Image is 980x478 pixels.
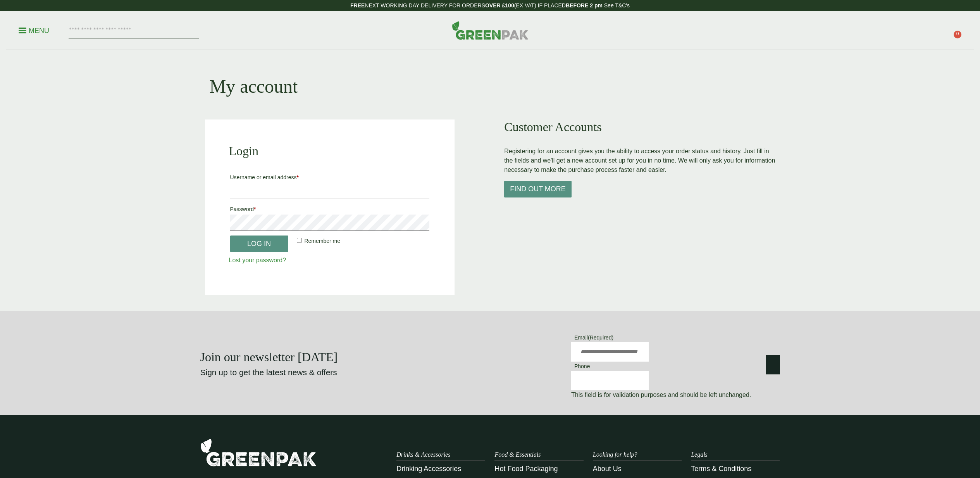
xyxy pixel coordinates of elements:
[229,144,431,158] h2: Login
[19,26,49,34] a: Menu
[494,465,558,473] a: Hot Food Packaging
[396,465,461,473] a: Drinking Accessories
[588,334,613,341] span: (Required)
[593,465,622,473] a: About Us
[485,2,514,9] strong: OVER £100
[571,363,593,372] label: Phone
[200,366,461,379] p: Sign up to get the latest news & offers
[200,350,338,364] strong: Join our newsletter [DATE]
[230,172,430,183] label: Username or email address
[452,21,529,40] img: GreenPak Supplies
[504,147,775,175] p: Registering for an account gives you the ability to access your order status and history. Just fi...
[297,238,302,243] input: Remember me
[200,438,317,467] img: GreenPak Supplies
[571,334,617,343] label: Email
[504,186,572,192] a: Find out more
[229,257,286,263] a: Lost your password?
[604,2,630,9] a: See T&C's
[304,238,340,244] span: Remember me
[504,181,572,197] button: Find out more
[210,75,298,98] h1: My account
[566,2,603,9] strong: BEFORE 2 pm
[230,204,430,215] label: Password
[571,390,765,400] div: This field is for validation purposes and should be left unchanged.
[691,465,751,473] a: Terms & Conditions
[954,31,961,38] span: 0
[19,26,49,35] p: Menu
[350,2,365,9] strong: FREE
[504,119,775,134] h2: Customer Accounts
[230,236,288,252] button: Log in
